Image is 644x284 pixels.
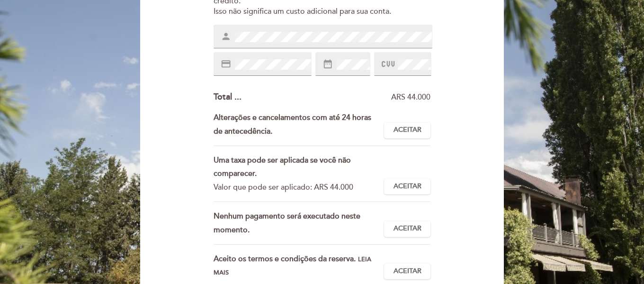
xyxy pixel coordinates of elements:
button: Aceitar [384,122,430,138]
i: credit_card [221,59,231,69]
div: Alterações e cancelamentos com até 24 horas de antecedência. [214,111,385,138]
i: date_range [322,59,333,69]
span: Aceitar [394,182,421,192]
i: person [221,31,231,42]
span: Leia mais [214,256,371,277]
span: Aceitar [394,266,421,276]
div: Aceito os termos e condições da reserva. [214,252,385,280]
button: Aceitar [384,221,430,237]
button: Aceitar [384,263,430,279]
button: Aceitar [384,178,430,194]
div: Uma taxa pode ser aplicada se você não comparecer. [214,154,377,181]
span: Total ... [214,92,241,102]
span: Aceitar [394,224,421,234]
div: Valor que pode ser aplicado: ARS 44.000 [214,181,377,194]
div: ARS 44.000 [241,92,431,103]
span: Aceitar [394,125,421,135]
div: Nenhum pagamento será executado neste momento. [214,210,385,237]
